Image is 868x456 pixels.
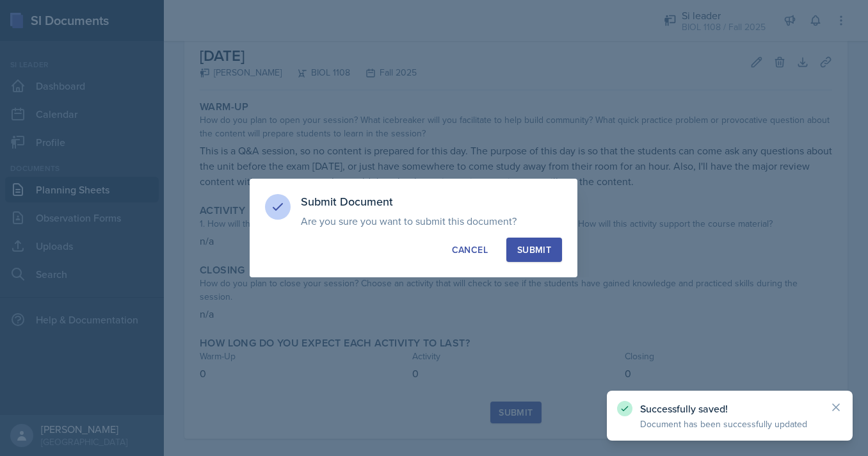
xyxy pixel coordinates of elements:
p: Successfully saved! [640,402,819,415]
button: Cancel [441,238,499,262]
p: Are you sure you want to submit this document? [301,215,562,227]
h3: Submit Document [301,194,562,209]
button: Submit [506,238,562,262]
div: Cancel [452,243,488,256]
div: Submit [517,243,551,256]
p: Document has been successfully updated [640,418,819,430]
